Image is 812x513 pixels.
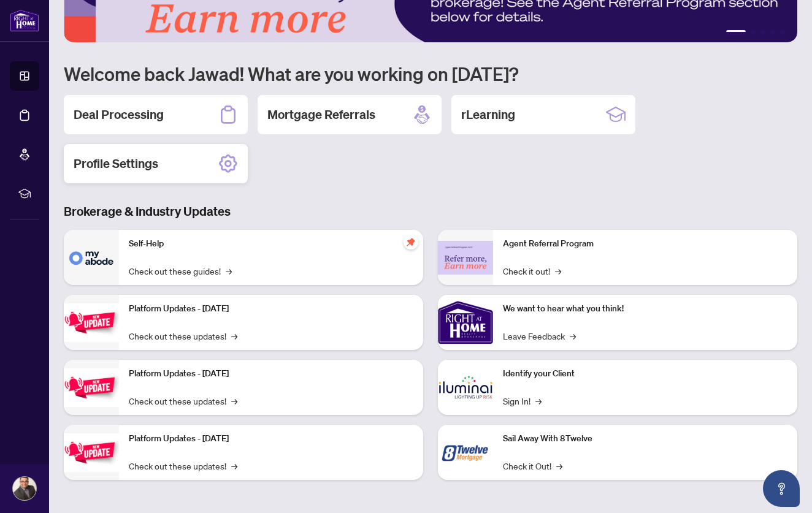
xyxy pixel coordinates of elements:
[438,295,493,350] img: We want to hear what you think!
[726,30,746,35] button: 1
[226,264,232,278] span: →
[231,329,237,343] span: →
[503,367,787,381] p: Identify your Client
[10,9,39,32] img: logo
[535,394,542,408] span: →
[231,394,237,408] span: →
[503,459,562,473] a: Check it Out!→
[404,235,418,249] span: pushpin
[129,237,413,251] p: Self-Help
[763,470,800,507] button: Open asap
[770,30,775,35] button: 4
[438,360,493,415] img: Identify your Client
[503,329,576,343] a: Leave Feedback→
[13,477,36,500] img: Profile Icon
[556,459,562,473] span: →
[129,264,232,278] a: Check out these guides!→
[503,432,787,446] p: Sail Away With 8Twelve
[503,394,542,408] a: Sign In!→
[74,155,158,172] h2: Profile Settings
[64,62,797,85] h1: Welcome back Jawad! What are you working on [DATE]?
[503,302,787,316] p: We want to hear what you think!
[267,106,375,123] h2: Mortgage Referrals
[760,30,765,35] button: 3
[129,459,237,473] a: Check out these updates!→
[129,302,413,316] p: Platform Updates - [DATE]
[64,433,119,472] img: Platform Updates - June 23, 2025
[231,459,237,473] span: →
[438,425,493,480] img: Sail Away With 8Twelve
[751,30,756,35] button: 2
[129,394,237,408] a: Check out these updates!→
[129,367,413,381] p: Platform Updates - [DATE]
[64,368,119,407] img: Platform Updates - July 8, 2025
[555,264,561,278] span: →
[780,30,785,35] button: 5
[129,432,413,446] p: Platform Updates - [DATE]
[503,264,561,278] a: Check it out!→
[461,106,515,123] h2: rLearning
[64,303,119,342] img: Platform Updates - July 21, 2025
[503,237,787,251] p: Agent Referral Program
[570,329,576,343] span: →
[74,106,164,123] h2: Deal Processing
[438,241,493,275] img: Agent Referral Program
[64,203,797,220] h3: Brokerage & Industry Updates
[129,329,237,343] a: Check out these updates!→
[64,230,119,285] img: Self-Help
